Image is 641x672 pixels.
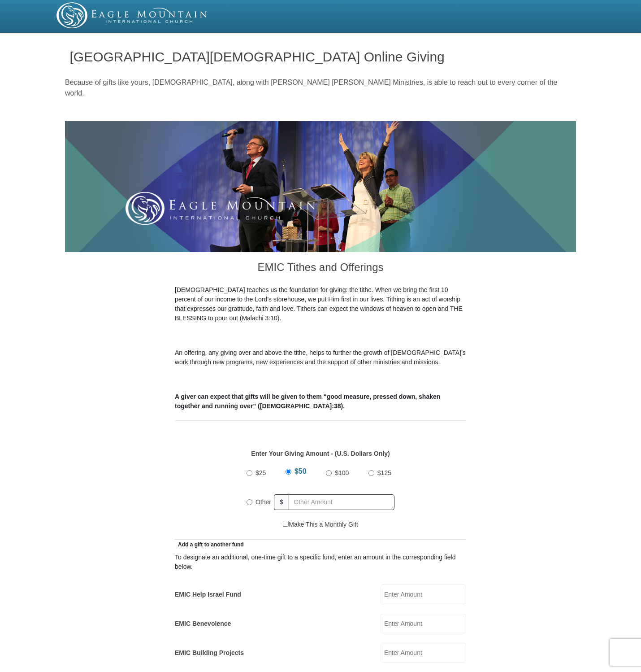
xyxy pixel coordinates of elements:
[256,469,266,476] span: $25
[65,77,576,99] p: Because of gifts like yours, [DEMOGRAPHIC_DATA], along with [PERSON_NAME] [PERSON_NAME] Ministrie...
[283,520,358,529] label: Make This a Monthly Gift
[377,469,391,476] span: $125
[256,498,271,506] span: Other
[70,49,572,64] h1: [GEOGRAPHIC_DATA][DEMOGRAPHIC_DATA] Online Giving
[175,285,466,323] p: [DEMOGRAPHIC_DATA] teaches us the foundation for giving: the tithe. When we bring the first 10 pe...
[289,494,394,510] input: Other Amount
[175,590,241,599] label: EMIC Help Israel Fund
[175,541,244,548] span: Add a gift to another fund
[175,619,231,628] label: EMIC Benevolence
[175,252,466,285] h3: EMIC Tithes and Offerings
[381,614,466,633] input: Enter Amount
[56,2,208,28] img: EMIC
[251,450,390,457] strong: Enter Your Giving Amount - (U.S. Dollars Only)
[335,469,349,476] span: $100
[283,521,289,527] input: Make This a Monthly Gift
[175,393,440,410] b: A giver can expect that gifts will be given to them “good measure, pressed down, shaken together ...
[381,585,466,604] input: Enter Amount
[175,553,466,572] div: To designate an additional, one-time gift to a specific fund, enter an amount in the correspondin...
[295,467,307,475] span: $50
[175,648,244,658] label: EMIC Building Projects
[274,494,289,510] span: $
[175,348,466,367] p: An offering, any giving over and above the tithe, helps to further the growth of [DEMOGRAPHIC_DAT...
[381,643,466,663] input: Enter Amount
